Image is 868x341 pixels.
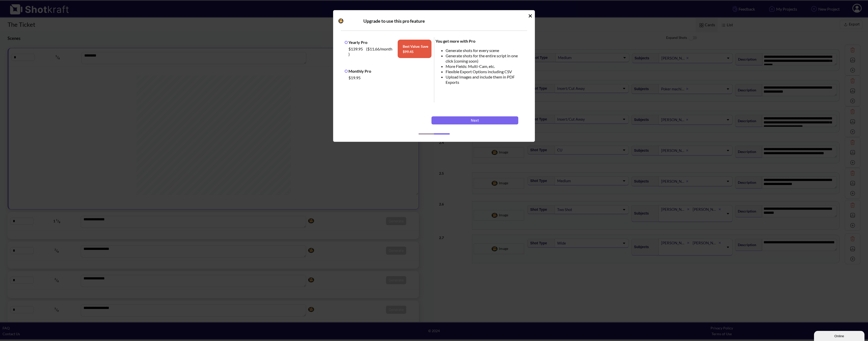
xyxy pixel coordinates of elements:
label: Monthly Pro [345,69,371,73]
span: ( $11.66 /month ) [348,46,392,57]
li: Generate shots for the entire script in one click (coming soon) [446,53,525,64]
img: Camera Icon [337,17,345,25]
li: More Fields: Multi-Cam, etc. [446,64,525,69]
span: Best Value: Save $ 99.45 [398,40,431,58]
div: $19.95 [347,74,431,82]
div: Upgrade to use this pro feature [363,18,522,24]
div: $139.95 [347,45,395,58]
label: Yearly Pro [345,40,367,45]
li: Upload Images and include them in PDF Exports [446,74,525,85]
div: Idle Modal [333,10,535,142]
iframe: chat widget [814,330,865,341]
li: Flexible Export Options including CSV [446,69,525,74]
button: Next [431,116,518,124]
li: Generate shots for every scene [446,48,525,53]
div: You get more with Pro [436,38,525,44]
